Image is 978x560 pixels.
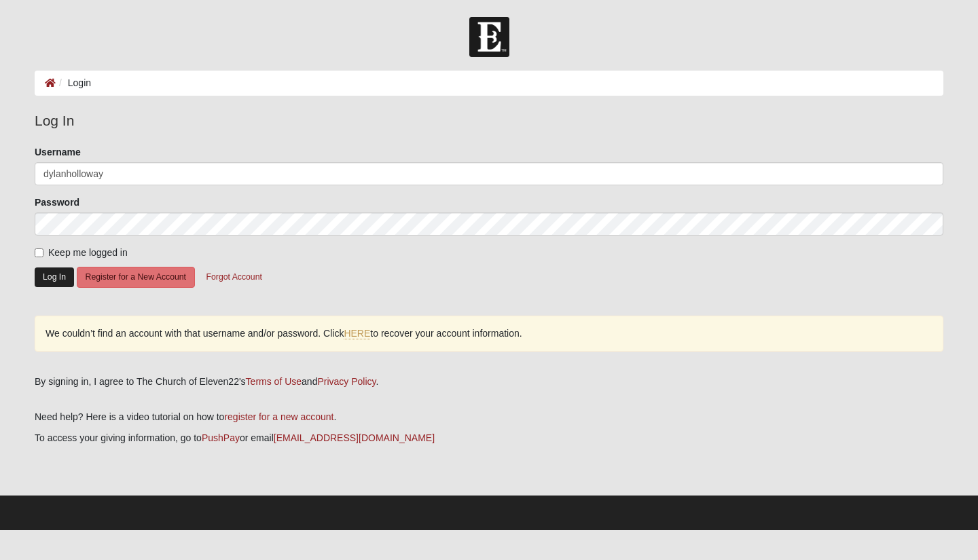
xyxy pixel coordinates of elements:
[48,247,128,258] span: Keep me logged in
[35,248,43,257] input: Keep me logged in
[198,267,271,288] button: Forgot Account
[35,145,81,159] label: Username
[35,195,79,209] label: Password
[35,316,943,352] div: We couldn’t find an account with that username and/or password. Click to recover your account inf...
[35,267,74,287] button: Log In
[56,76,91,90] li: Login
[77,267,195,288] button: Register for a New Account
[35,410,943,424] p: Need help? Here is a video tutorial on how to .
[317,376,376,387] a: Privacy Policy
[469,17,509,57] img: Church of Eleven22 Logo
[202,432,240,443] a: PushPay
[35,375,943,389] div: By signing in, I agree to The Church of Eleven22's and .
[35,110,943,132] legend: Log In
[274,432,435,443] a: [EMAIL_ADDRESS][DOMAIN_NAME]
[344,328,370,339] a: HERE
[246,376,302,387] a: Terms of Use
[35,431,943,445] p: To access your giving information, go to or email
[224,411,333,422] a: register for a new account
